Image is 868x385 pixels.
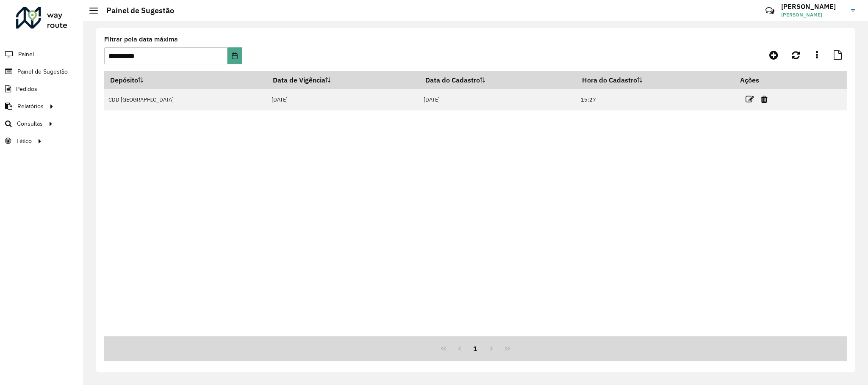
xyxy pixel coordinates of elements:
th: Depósito [104,71,267,89]
span: Painel [18,50,34,59]
span: Consultas [17,119,43,128]
td: 15:27 [577,89,735,110]
h3: [PERSON_NAME] [781,3,845,11]
label: Filtrar pela data máxima [104,34,178,44]
th: Hora do Cadastro [577,71,735,89]
h2: Painel de Sugestão [98,6,174,15]
td: [DATE] [419,89,577,110]
a: Excluir [761,93,768,105]
span: Tático [16,137,32,146]
span: Relatórios [17,102,44,111]
th: Ações [735,71,785,89]
button: 1 [468,341,484,357]
span: Painel de Sugestão [17,67,68,76]
td: CDD [GEOGRAPHIC_DATA] [104,89,267,110]
td: [DATE] [267,89,419,110]
a: Contato Rápido [761,2,779,20]
th: Data do Cadastro [419,71,577,89]
th: Data de Vigência [267,71,419,89]
a: Editar [746,93,754,105]
button: Choose Date [227,47,242,64]
span: Pedidos [16,85,37,93]
span: [PERSON_NAME] [781,11,845,19]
